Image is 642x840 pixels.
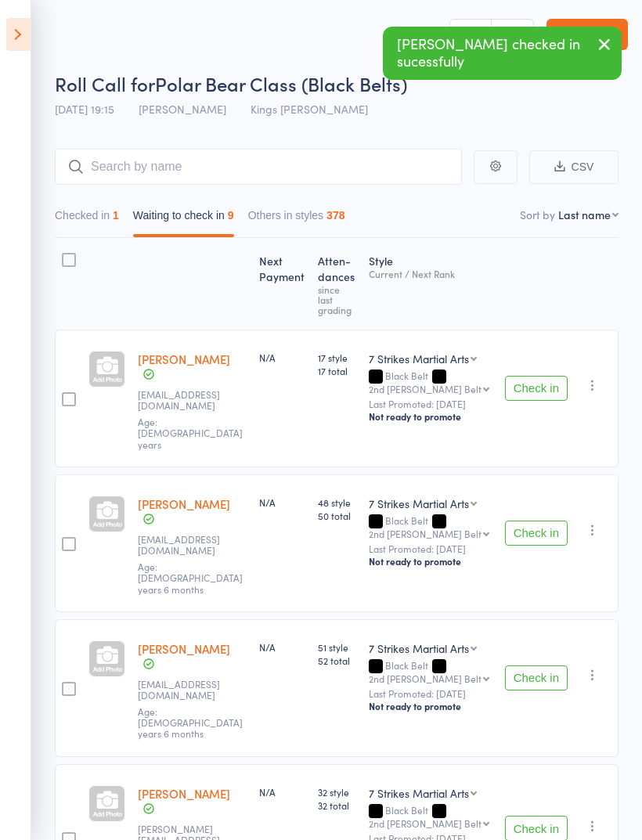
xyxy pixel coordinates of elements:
div: 1 [113,209,119,222]
span: 50 total [318,509,356,522]
span: [DATE] 19:15 [55,101,114,117]
span: Age: [DEMOGRAPHIC_DATA] years 6 months [138,560,243,596]
div: Not ready to promote [369,555,492,568]
div: N/A [259,785,305,799]
a: [PERSON_NAME] [138,351,230,367]
div: N/A [259,351,305,364]
button: Checked in1 [55,201,119,237]
div: Current / Next Rank [369,269,492,279]
div: 7 Strikes Martial Arts [369,351,469,366]
span: Age: [DEMOGRAPHIC_DATA] years 6 months [138,705,243,741]
span: 51 style [318,640,356,654]
small: Last Promoted: [DATE] [369,398,492,409]
div: 2nd [PERSON_NAME] Belt [369,818,481,828]
label: Sort by [520,207,555,222]
button: Check in [505,665,568,690]
button: Waiting to check in9 [133,201,234,237]
span: 32 total [318,799,356,812]
div: N/A [259,496,305,509]
div: Black Belt [369,805,492,828]
div: 2nd [PERSON_NAME] Belt [369,384,481,394]
button: Others in styles378 [248,201,345,237]
div: 9 [228,209,234,222]
button: CSV [529,150,619,184]
div: Not ready to promote [369,410,492,423]
div: 7 Strikes Martial Arts [369,785,469,801]
div: Black Belt [369,515,492,539]
div: 2nd [PERSON_NAME] Belt [369,528,481,539]
a: Exit roll call [546,19,628,50]
small: Last Promoted: [DATE] [369,543,492,554]
small: hashir.basir54@gmail.com [138,389,240,412]
small: damienb@colan.com.au [138,534,240,557]
div: Atten­dances [312,245,362,323]
div: Style [362,245,499,323]
button: Check in [505,521,568,546]
div: since last grading [318,284,356,315]
div: 7 Strikes Martial Arts [369,496,469,511]
span: Polar Bear Class (Black Belts) [155,70,407,96]
div: [PERSON_NAME] checked in sucessfully [383,27,622,80]
span: Roll Call for [55,70,155,96]
div: 7 Strikes Martial Arts [369,640,469,656]
span: 17 style [318,351,356,364]
div: 2nd [PERSON_NAME] Belt [369,673,481,683]
input: Search by name [55,149,462,185]
a: [PERSON_NAME] [138,640,230,657]
span: Kings [PERSON_NAME] [251,101,368,117]
div: Next Payment [253,245,312,323]
a: [PERSON_NAME] [138,785,230,802]
small: Last Promoted: [DATE] [369,688,492,699]
span: 32 style [318,785,356,799]
button: Check in [505,376,568,401]
span: [PERSON_NAME] [139,101,226,117]
div: Not ready to promote [369,700,492,712]
div: N/A [259,640,305,654]
span: 48 style [318,496,356,509]
div: Black Belt [369,370,492,394]
small: damienb@colan.com.au [138,679,240,701]
span: 17 total [318,364,356,377]
span: 52 total [318,654,356,667]
div: Last name [558,207,611,222]
div: Black Belt [369,660,492,683]
a: [PERSON_NAME] [138,496,230,512]
span: Age: [DEMOGRAPHIC_DATA] years [138,415,243,451]
div: 378 [326,209,344,222]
